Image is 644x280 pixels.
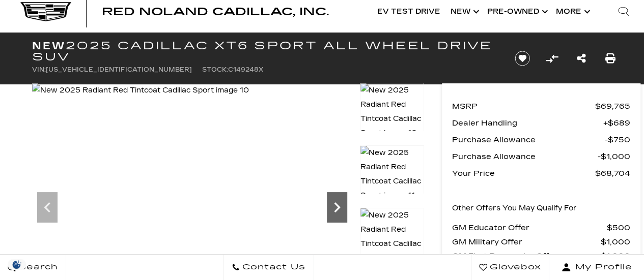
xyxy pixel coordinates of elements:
img: New 2025 Radiant Red Tintcoat Cadillac Sport image 10 [360,83,424,141]
span: Search [16,260,58,274]
img: New 2025 Radiant Red Tintcoat Cadillac Sport image 12 [360,208,424,266]
span: Your Price [452,166,595,180]
span: $1,000 [598,149,630,164]
span: $500 [607,221,630,235]
span: $1,000 [601,249,630,263]
img: Cadillac Dark Logo with Cadillac White Text [20,2,71,21]
a: MSRP $69,765 [452,99,630,113]
a: Contact Us [223,255,314,280]
span: [US_VEHICLE_IDENTIFICATION_NUMBER] [46,66,192,73]
img: Opt-Out Icon [5,259,29,270]
span: $68,704 [595,166,630,180]
p: Other Offers You May Qualify For [452,201,577,215]
button: Open user profile menu [549,255,644,280]
div: Next [327,192,347,223]
a: GM Educator Offer $500 [452,221,630,235]
a: Print this New 2025 Cadillac XT6 Sport All Wheel Drive SUV [605,51,615,66]
span: GM Military Offer [452,235,601,249]
span: $689 [603,116,630,130]
span: GM First Responder Offer [452,249,601,263]
a: GM Military Offer $1,000 [452,235,630,249]
a: Purchase Allowance $1,000 [452,149,630,164]
span: Purchase Allowance [452,133,605,147]
span: Contact Us [240,260,305,274]
button: Save vehicle [511,50,534,67]
span: VIN: [32,66,46,73]
a: Glovebox [471,255,549,280]
a: Your Price $68,704 [452,166,630,180]
span: MSRP [452,99,595,113]
a: Purchase Allowance $750 [452,133,630,147]
span: GM Educator Offer [452,221,607,235]
span: My Profile [571,260,632,274]
img: New 2025 Radiant Red Tintcoat Cadillac Sport image 10 [32,83,249,98]
a: Dealer Handling $689 [452,116,630,130]
a: GM First Responder Offer $1,000 [452,249,630,263]
span: $750 [605,133,630,147]
a: Share this New 2025 Cadillac XT6 Sport All Wheel Drive SUV [576,51,585,66]
section: Click to Open Cookie Consent Modal [5,259,29,270]
span: Dealer Handling [452,116,603,130]
span: Red Noland Cadillac, Inc. [102,6,329,18]
h1: 2025 Cadillac XT6 Sport All Wheel Drive SUV [32,40,498,63]
button: Compare Vehicle [544,51,559,66]
span: $1,000 [601,235,630,249]
span: $69,765 [595,99,630,113]
a: Red Noland Cadillac, Inc. [102,7,329,17]
img: New 2025 Radiant Red Tintcoat Cadillac Sport image 11 [360,145,424,203]
span: C149248X [228,66,263,73]
span: Stock: [202,66,228,73]
span: Purchase Allowance [452,149,598,164]
span: Glovebox [487,260,541,274]
strong: New [32,40,66,52]
div: Previous [37,192,58,223]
